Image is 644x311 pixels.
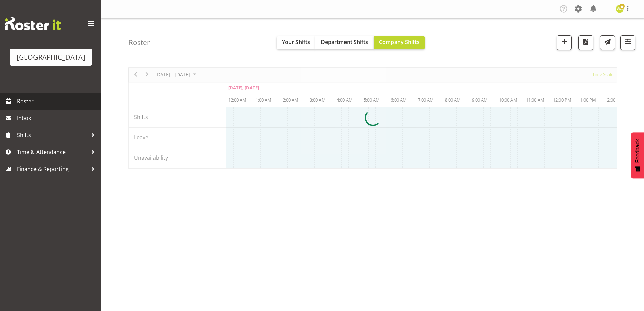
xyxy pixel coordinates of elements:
[631,132,644,178] button: Feedback - Show survey
[277,36,315,49] button: Your Shifts
[600,35,615,50] button: Send a list of all shifts for the selected filtered period to all rostered employees.
[635,139,641,163] span: Feedback
[620,35,635,50] button: Filter Shifts
[5,17,61,30] img: Rosterit website logo
[379,38,420,46] span: Company Shifts
[17,164,88,174] span: Finance & Reporting
[578,35,593,50] button: Download a PDF of the roster according to the set date range.
[374,36,425,49] button: Company Shifts
[321,38,368,46] span: Department Shifts
[616,5,624,13] img: wendy-auld9530.jpg
[128,39,150,46] h4: Roster
[17,52,85,62] div: [GEOGRAPHIC_DATA]
[17,113,98,123] span: Inbox
[557,35,572,50] button: Add a new shift
[17,130,88,140] span: Shifts
[17,96,98,106] span: Roster
[315,36,374,49] button: Department Shifts
[282,38,310,46] span: Your Shifts
[17,147,88,157] span: Time & Attendance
